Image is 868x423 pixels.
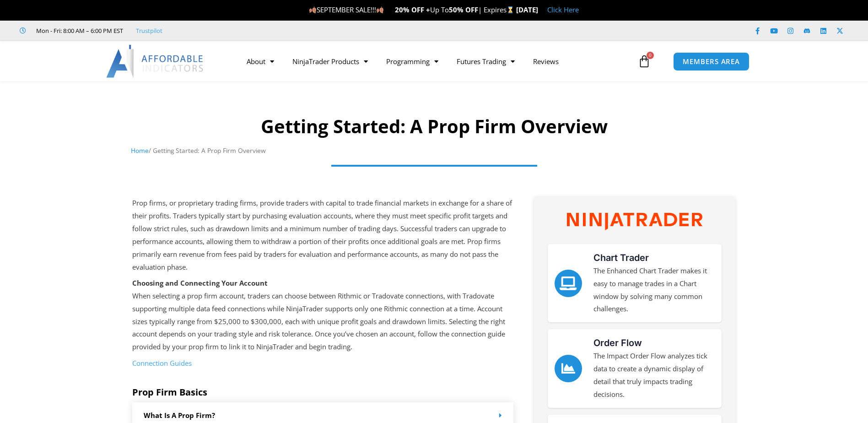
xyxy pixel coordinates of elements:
nav: Breadcrumb [131,145,737,157]
img: NinjaTrader Wordmark color RGB | Affordable Indicators – NinjaTrader [567,213,702,230]
a: Order Flow [593,337,642,348]
a: NinjaTrader Products [283,51,377,72]
strong: Choosing and Connecting Your Account [132,278,268,287]
a: Click Here [547,5,579,14]
span: SEPTEMBER SALE!!! Up To | Expires [309,5,516,14]
a: Home [131,146,149,155]
a: What is a prop firm? [144,411,215,420]
img: 🍂 [309,6,316,13]
span: Mon - Fri: 8:00 AM – 6:00 PM EST [34,25,123,36]
a: 0 [624,48,664,75]
p: The Impact Order Flow analyzes tick data to create a dynamic display of detail that truly impacts... [593,350,715,401]
p: The Enhanced Chart Trader makes it easy to manage trades in a Chart window by solving many common... [593,265,715,315]
strong: 20% OFF + [395,5,430,14]
img: ⌛ [507,6,514,13]
a: Futures Trading [447,51,524,72]
strong: 50% OFF [449,5,478,14]
a: About [237,51,283,72]
span: 0 [647,52,654,59]
a: MEMBERS AREA [673,52,749,71]
a: Reviews [524,51,568,72]
a: Chart Trader [555,270,582,297]
h1: Getting Started: A Prop Firm Overview [131,114,737,139]
p: Prop firms, or proprietary trading firms, provide traders with capital to trade financial markets... [132,197,514,273]
span: MEMBERS AREA [683,58,740,65]
img: LogoAI | Affordable Indicators – NinjaTrader [106,45,205,78]
nav: Menu [237,51,636,72]
a: Programming [377,51,447,72]
a: Order Flow [555,355,582,382]
img: 🍂 [377,6,383,13]
h5: Prop Firm Basics [132,387,514,398]
a: Chart Trader [593,252,649,263]
p: When selecting a prop firm account, traders can choose between Rithmic or Tradovate connections, ... [132,277,514,353]
a: Connection Guides [132,358,192,368]
a: Trustpilot [136,25,162,36]
strong: [DATE] [516,5,538,14]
